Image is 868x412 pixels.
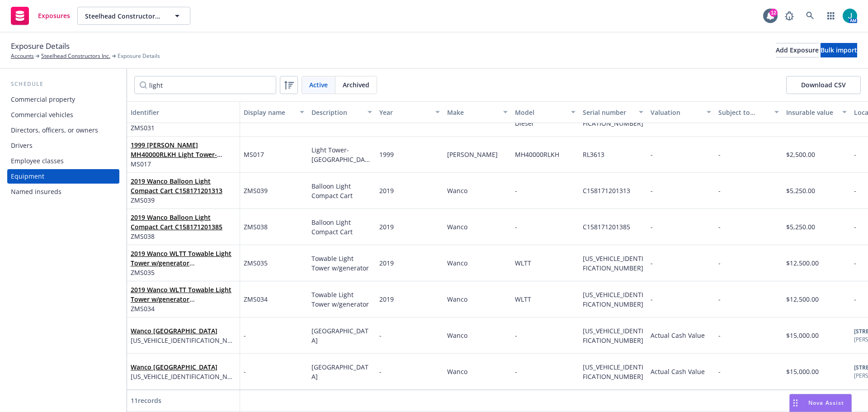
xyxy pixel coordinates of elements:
span: 2019 Wanco WLTT Towable Light Tower w/generator [US_VEHICLE_IDENTIFICATION_NUMBER] [131,285,236,304]
span: - [854,186,856,195]
span: Wanco [447,295,467,303]
span: WLTT [515,259,531,267]
span: ZMS039 [131,195,236,205]
span: - [379,331,382,340]
span: - [854,258,856,268]
span: ZMS031 [131,123,236,133]
a: 2019 Wanco WLTT Towable Light Tower w/generator [US_VEHICLE_IDENTIFICATION_NUMBER] [131,249,233,286]
span: - [718,367,721,376]
span: 2019 [379,223,394,231]
a: Drivers [7,138,119,153]
div: Subject to motor vehicle insurance law [718,108,769,117]
a: Search [801,7,819,25]
span: ZMS035 [244,258,268,268]
span: 1999 [PERSON_NAME] MH40000RLKH Light Tower-Towable RL3613 [131,140,236,159]
a: Wanco [GEOGRAPHIC_DATA] [131,327,217,335]
span: - [718,150,721,159]
span: Wanco [447,186,467,195]
span: ZMS038 [244,222,268,232]
span: 2019 [379,295,394,303]
span: - [718,223,721,231]
div: Display name [244,108,294,117]
span: [US_VEHICLE_IDENTIFICATION_NUMBER] [583,109,643,128]
span: RL3613 [583,150,604,159]
div: Commercial property [11,92,75,107]
div: Valuation [651,108,701,117]
span: - [244,367,246,376]
a: 2019 Wanco Balloon Light Compact Cart C158171201313 [131,177,222,195]
span: [US_VEHICLE_IDENTIFICATION_NUMBER] [583,290,643,308]
div: Commercial vehicles [11,108,73,122]
div: Serial number [583,108,633,117]
span: ZMS035 [131,268,236,277]
span: ZMS034 [244,294,268,304]
span: Actual Cash Value [651,331,705,340]
button: Make [443,101,511,123]
span: - [379,367,382,376]
span: [US_VEHICLE_IDENTIFICATION_NUMBER] [131,372,236,381]
div: Drag to move [790,394,801,412]
span: - [718,186,721,195]
span: Wanco [GEOGRAPHIC_DATA] [131,326,236,336]
img: photo [843,9,857,23]
span: [US_VEHICLE_IDENTIFICATION_NUMBER] [583,254,643,272]
span: 1999 [379,150,394,159]
div: Equipment [11,169,44,184]
span: ZMS038 [131,232,236,241]
span: - [854,222,856,232]
span: Balloon Light Compact Cart [311,218,353,236]
div: 12 [769,9,778,17]
div: Drivers [11,138,33,153]
span: $12,500.00 [786,259,819,267]
button: Insurable value [783,101,850,123]
div: Model [515,108,566,117]
span: Exposure Details [11,40,70,52]
div: Named insureds [11,185,61,199]
button: Steelhead Constructors Inc. [77,7,190,25]
a: Report a Bug [780,7,798,25]
span: - [515,223,517,231]
span: [US_VEHICLE_IDENTIFICATION_NUMBER] [583,363,643,381]
a: Accounts [11,52,34,60]
span: MS017 [131,159,236,169]
a: Switch app [822,7,840,25]
span: - [854,150,856,159]
span: $15,000.00 [786,367,819,376]
span: Towable Light Tower w/generator [311,254,369,272]
span: Wanco [447,367,467,376]
span: - [244,331,246,340]
a: Commercial property [7,92,119,107]
span: WLTT [515,295,531,303]
button: Identifier [127,101,240,123]
span: ZMS034 [131,304,236,313]
span: $5,250.00 [786,223,815,231]
span: 2019 Wanco Balloon Light Compact Cart C158171201385 [131,213,236,232]
span: Steelhead Constructors Inc. [85,11,163,21]
div: Employee classes [11,154,64,168]
div: Bulk import [821,43,857,57]
span: Exposure Details [118,52,160,60]
a: Named insureds [7,185,119,199]
button: Nova Assist [789,394,852,412]
button: Year [376,101,443,123]
span: - [718,295,721,303]
div: Insurable value [786,108,837,117]
button: Download CSV [786,76,861,94]
a: 1999 [PERSON_NAME] MH40000RLKH Light Tower-Towable RL3613 [131,141,217,168]
span: - [651,295,653,303]
span: - [651,186,653,195]
button: Description [308,101,376,123]
div: Add Exposure [776,43,819,57]
span: [US_VEHICLE_IDENTIFICATION_NUMBER] [583,327,643,345]
button: Model [511,101,579,123]
span: Wltt Compact Diesel [515,109,557,128]
span: C158171201313 [583,186,630,195]
span: Towable Light Tower w/generator [311,290,369,308]
span: - [854,294,856,304]
input: Filter by keyword... [134,76,276,94]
